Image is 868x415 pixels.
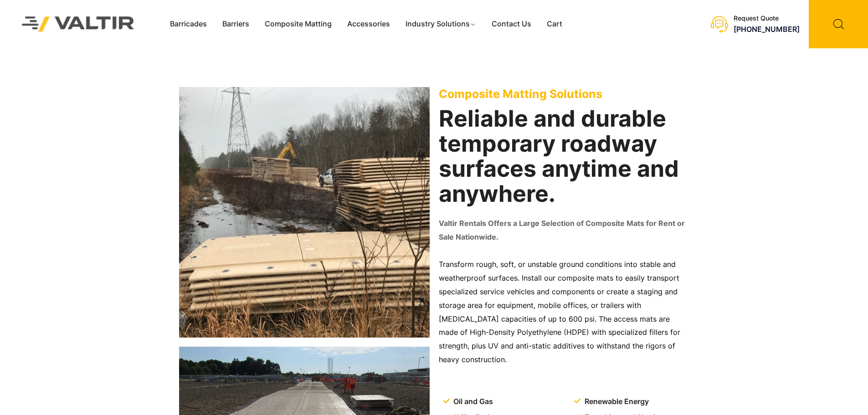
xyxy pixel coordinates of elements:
a: Composite Matting [257,17,339,31]
p: Composite Matting Solutions [439,87,689,101]
img: Valtir Rentals [10,5,146,43]
div: Request Quote [734,15,800,22]
span: Oil and Gas [451,395,493,409]
a: Industry Solutions [398,17,484,31]
h2: Reliable and durable temporary roadway surfaces anytime and anywhere. [439,106,689,206]
span: Renewable Energy [582,395,649,409]
a: Accessories [339,17,398,31]
a: Barricades [162,17,215,31]
p: Valtir Rentals Offers a Large Selection of Composite Mats for Rent or Sale Nationwide. [439,217,689,244]
p: Transform rough, soft, or unstable ground conditions into stable and weatherproof surfaces. Insta... [439,258,689,367]
a: Barriers [215,17,257,31]
a: Contact Us [484,17,539,31]
a: Cart [539,17,570,31]
a: [PHONE_NUMBER] [734,25,800,34]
